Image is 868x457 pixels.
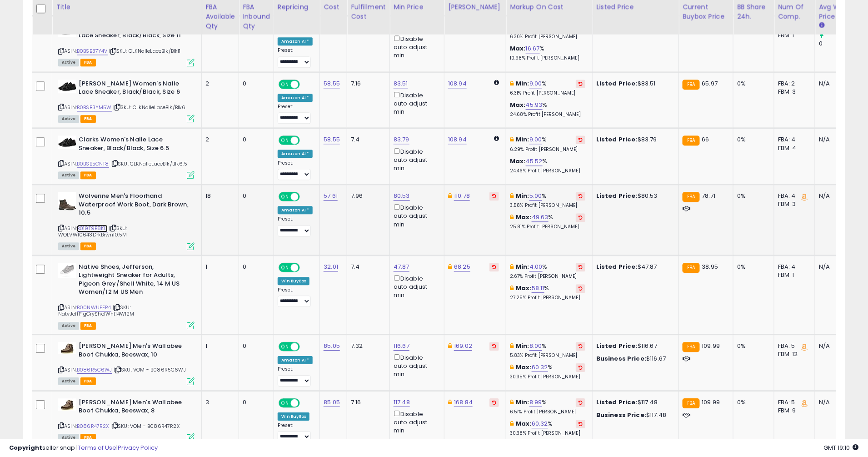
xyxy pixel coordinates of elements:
[510,80,585,96] div: %
[394,398,410,407] a: 117.48
[510,192,585,209] div: %
[394,79,408,88] a: 83.51
[394,191,410,201] a: 80.53
[279,399,291,407] span: ON
[80,242,96,250] span: FBA
[109,47,181,55] span: | SKU: CLKNalleLaceBlk/Blk11
[510,263,585,280] div: %
[454,262,470,271] a: 68.25
[454,191,470,201] a: 110.78
[299,263,313,271] span: OFF
[394,146,437,173] div: Disable auto adjust min
[596,135,638,144] b: Listed Price:
[58,136,195,178] div: ASIN:
[526,100,543,110] a: 45.93
[596,191,638,200] b: Listed Price:
[278,2,316,11] div: Repricing
[510,111,585,118] p: 24.68% Profit [PERSON_NAME]
[80,322,96,330] span: FBA
[205,136,232,144] div: 2
[278,216,313,236] div: Preset:
[778,136,808,144] div: FBA: 4
[243,2,270,30] div: FBA inbound Qty
[394,135,409,144] a: 83.79
[278,412,310,421] div: Win BuyBox
[324,341,340,351] a: 85.05
[324,2,343,11] div: Cost
[351,2,386,21] div: Fulfillment Cost
[596,2,675,11] div: Listed Price
[510,100,526,109] b: Max:
[529,135,542,144] a: 9.00
[510,352,585,359] p: 5.83% Profit [PERSON_NAME]
[394,262,409,271] a: 47.87
[516,213,532,221] b: Max:
[516,284,532,292] b: Max:
[394,352,437,379] div: Disable auto adjust min
[532,284,544,293] a: 58.11
[205,398,232,407] div: 3
[532,419,548,428] a: 60.32
[78,443,116,452] a: Terms of Use
[819,398,849,407] div: N/A
[510,342,585,359] div: %
[516,363,532,372] b: Max:
[510,44,526,53] b: Max:
[596,398,638,407] b: Listed Price:
[58,242,79,250] span: All listings currently available for purchase on Amazon
[510,363,585,380] div: %
[737,136,767,144] div: 0%
[278,37,313,45] div: Amazon AI *
[596,398,672,407] div: $117.48
[596,354,646,363] b: Business Price:
[79,192,189,220] b: Wolverine Men's Floorhand Waterproof Work Boot, Dark Brown, 10.5
[510,157,526,166] b: Max:
[77,104,112,111] a: B0BSB3YM5W
[58,136,76,149] img: 31161VgeKUL._SL40_.jpg
[778,144,808,152] div: FBM: 4
[596,136,672,144] div: $83.79
[596,411,646,419] b: Business Price:
[516,398,529,407] b: Min:
[778,407,808,415] div: FBM: 9
[58,342,76,354] img: 31rD383dlNL._SL40_.jpg
[278,366,313,387] div: Preset:
[737,342,767,350] div: 0%
[819,136,849,144] div: N/A
[205,263,232,271] div: 1
[529,79,542,88] a: 9.00
[79,398,189,417] b: [PERSON_NAME] Men's Wallabee Boot Chukka, Beeswax, 8
[510,34,585,40] p: 6.30% Profit [PERSON_NAME]
[351,80,383,88] div: 7.16
[737,398,767,407] div: 0%
[510,202,585,209] p: 3.58% Profit [PERSON_NAME]
[454,398,473,407] a: 168.84
[778,2,811,21] div: Num of Comp.
[778,398,808,407] div: FBA: 5
[77,422,109,430] a: B086R47R2X
[683,342,699,352] small: FBA
[448,79,467,88] a: 108.94
[58,342,195,384] div: ASIN:
[516,79,529,88] b: Min:
[683,398,699,408] small: FBA
[243,342,267,350] div: 0
[58,80,195,122] div: ASIN:
[394,273,437,300] div: Disable auto adjust min
[819,192,849,200] div: N/A
[279,136,291,144] span: ON
[77,47,108,55] a: B0BSB37Y4V
[683,2,729,21] div: Current Buybox Price
[278,356,313,364] div: Amazon AI *
[80,59,96,66] span: FBA
[737,192,767,200] div: 0%
[299,343,313,351] span: OFF
[278,287,313,307] div: Preset:
[58,225,127,238] span: | SKU: WOLVW10643DrkBrwn10.5M
[702,191,716,200] span: 78.71
[596,341,638,350] b: Listed Price:
[394,341,409,351] a: 116.67
[394,409,437,435] div: Disable auto adjust min
[205,192,232,200] div: 18
[278,206,313,214] div: Amazon AI *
